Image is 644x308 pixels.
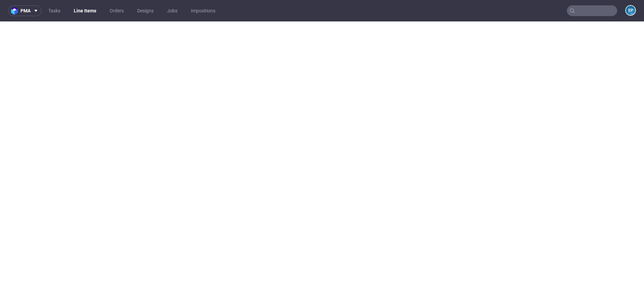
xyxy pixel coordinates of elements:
a: Tasks [44,5,64,16]
a: Impositions [187,5,219,16]
a: Jobs [163,5,181,16]
figcaption: EP [626,6,635,15]
span: pma [20,8,31,13]
a: Orders [106,5,128,16]
button: pma [8,5,42,16]
a: Designs [133,5,158,16]
a: Line Items [70,5,100,16]
img: logo [11,7,20,15]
